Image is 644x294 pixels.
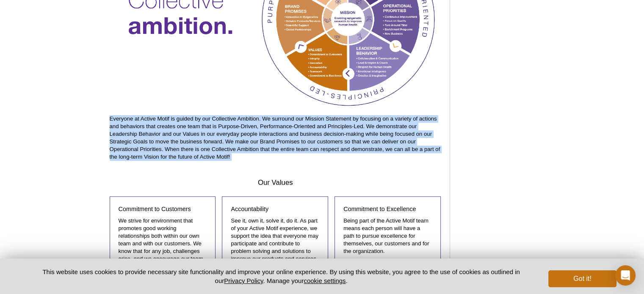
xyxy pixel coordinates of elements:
[615,265,636,286] div: Open Intercom Messenger
[231,217,319,263] p: See it, own it, solve it, do it. As part of your Active Motif experience, we support the idea tha...
[343,217,432,255] p: Being part of the Active Motif team means each person will have a path to pursue excellence for t...
[28,267,535,285] p: This website uses cookies to provide necessary site functionality and improve your online experie...
[110,178,441,188] h3: Our Values
[304,277,345,284] button: cookie settings
[224,277,263,284] a: Privacy Policy
[231,205,319,213] h4: Accountability
[119,205,207,213] h4: Commitment to Customers
[343,205,432,213] h4: Commitment to Excellence
[548,270,616,287] button: Got it!
[119,217,207,286] p: We strive for environment that promotes good working relationships both within our own team and w...
[110,115,441,161] p: Everyone at Active Motif is guided by our Collective Ambition. We surround our Mission Statement ...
